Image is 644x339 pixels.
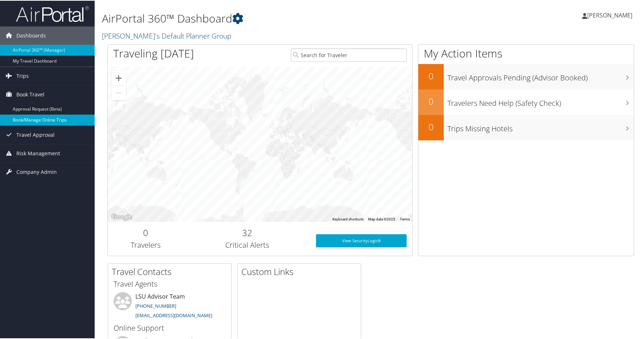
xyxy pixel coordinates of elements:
[241,265,361,277] h2: Custom Links
[582,4,640,25] a: [PERSON_NAME]
[110,291,229,321] li: LSU Advisor Team
[102,10,461,25] h1: AirPortal 360™ Dashboard
[316,234,407,247] a: View SecurityLogic®
[112,265,231,277] h2: Travel Contacts
[418,63,634,89] a: 0Travel Approvals Pending (Advisor Booked)
[418,120,444,132] h2: 0
[16,162,57,180] span: Company Admin
[447,119,634,133] h3: Trips Missing Hotels
[114,322,226,332] h3: Online Support
[418,95,444,107] h2: 0
[16,66,29,84] span: Trips
[16,26,46,44] span: Dashboards
[418,45,634,60] h1: My Action Items
[110,212,134,221] img: Google
[587,11,632,19] span: [PERSON_NAME]
[447,68,634,82] h3: Travel Approvals Pending (Advisor Booked)
[418,114,634,140] a: 0Trips Missing Hotels
[189,239,305,250] h3: Critical Alerts
[111,85,126,100] button: Zoom out
[114,278,226,288] h3: Travel Agents
[189,226,305,238] h2: 32
[291,48,407,61] input: Search for Traveler
[113,226,178,238] h2: 0
[16,5,89,22] img: airportal-logo.png
[418,89,634,114] a: 0Travelers Need Help (Safety Check)
[447,94,634,108] h3: Travelers Need Help (Safety Check)
[368,216,395,220] span: Map data ©2025
[16,125,55,143] span: Travel Approval
[418,69,444,81] h2: 0
[102,30,233,40] a: [PERSON_NAME]'s Default Planner Group
[16,144,60,162] span: Risk Management
[16,85,44,103] span: Book Travel
[113,45,194,60] h1: Traveling [DATE]
[111,70,126,85] button: Zoom in
[332,216,364,221] button: Keyboard shortcuts
[113,239,178,250] h3: Travelers
[400,216,410,220] a: Terms (opens in new tab)
[110,212,134,221] a: Open this area in Google Maps (opens a new window)
[135,311,212,318] a: [EMAIL_ADDRESS][DOMAIN_NAME]
[135,302,176,308] a: [PHONE_NUMBER]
